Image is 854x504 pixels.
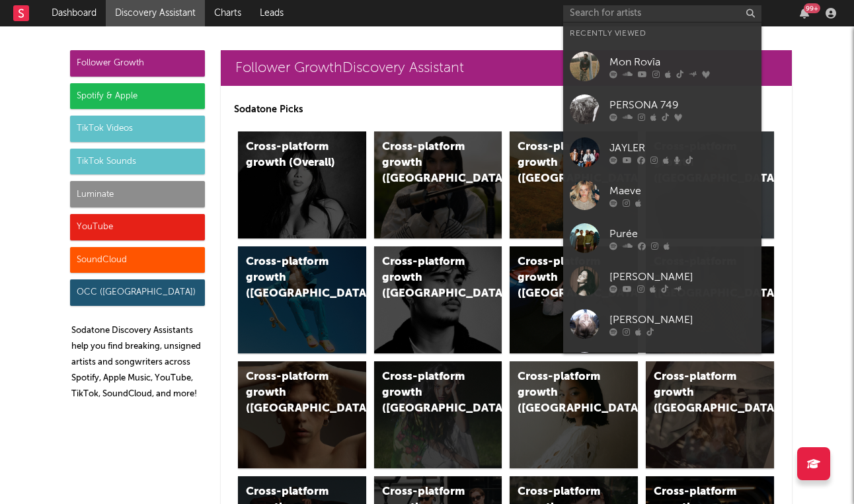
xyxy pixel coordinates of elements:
[563,217,761,260] a: Purée
[70,247,205,273] div: SoundCloud
[246,254,336,302] div: Cross-platform growth ([GEOGRAPHIC_DATA])
[382,369,472,417] div: Cross-platform growth ([GEOGRAPHIC_DATA])
[246,369,336,417] div: Cross-platform growth ([GEOGRAPHIC_DATA])
[510,131,638,238] a: Cross-platform growth ([GEOGRAPHIC_DATA])
[70,83,205,110] div: Spotify & Apple
[609,140,755,156] div: JAYLER
[518,254,607,302] div: Cross-platform growth ([GEOGRAPHIC_DATA]/GSA)
[609,97,755,113] div: PERSONA 749
[374,361,502,468] a: Cross-platform growth ([GEOGRAPHIC_DATA])
[563,45,761,88] a: Mon Rovîa
[563,5,761,22] input: Search for artists
[609,54,755,70] div: Mon Rovîa
[234,102,779,118] p: Sodatone Picks
[221,50,792,86] a: Follower GrowthDiscovery Assistant
[374,246,502,353] a: Cross-platform growth ([GEOGRAPHIC_DATA])
[70,50,205,77] div: Follower Growth
[563,260,761,303] a: [PERSON_NAME]
[570,26,755,42] div: Recently Viewed
[510,361,638,468] a: Cross-platform growth ([GEOGRAPHIC_DATA])
[804,3,820,13] div: 99 +
[70,214,205,240] div: YouTube
[800,8,809,18] button: 99+
[563,131,761,174] a: JAYLER
[563,345,761,388] a: Dafna
[563,88,761,131] a: PERSONA 749
[609,183,755,199] div: Maeve
[238,361,366,468] a: Cross-platform growth ([GEOGRAPHIC_DATA])
[646,361,774,468] a: Cross-platform growth ([GEOGRAPHIC_DATA])
[71,323,205,402] p: Sodatone Discovery Assistants help you find breaking, unsigned artists and songwriters across Spo...
[382,254,472,302] div: Cross-platform growth ([GEOGRAPHIC_DATA])
[238,246,366,353] a: Cross-platform growth ([GEOGRAPHIC_DATA])
[382,139,472,187] div: Cross-platform growth ([GEOGRAPHIC_DATA])
[563,303,761,345] a: [PERSON_NAME]
[70,279,205,306] div: OCC ([GEOGRAPHIC_DATA])
[70,149,205,175] div: TikTok Sounds
[609,226,755,242] div: Purée
[374,131,502,238] a: Cross-platform growth ([GEOGRAPHIC_DATA])
[238,131,366,238] a: Cross-platform growth (Overall)
[70,116,205,142] div: TikTok Videos
[518,369,607,417] div: Cross-platform growth ([GEOGRAPHIC_DATA])
[563,174,761,217] a: Maeve
[609,312,755,328] div: [PERSON_NAME]
[654,369,744,417] div: Cross-platform growth ([GEOGRAPHIC_DATA])
[246,139,336,171] div: Cross-platform growth (Overall)
[70,181,205,207] div: Luminate
[609,269,755,285] div: [PERSON_NAME]
[510,246,638,353] a: Cross-platform growth ([GEOGRAPHIC_DATA]/GSA)
[518,139,607,187] div: Cross-platform growth ([GEOGRAPHIC_DATA])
